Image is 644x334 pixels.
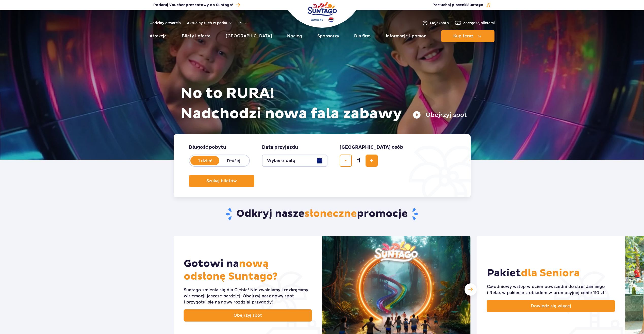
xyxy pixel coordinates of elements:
[413,111,467,119] button: Obejrzyj spot
[353,155,365,167] input: liczba biletów
[317,30,339,42] a: Sponsorzy
[531,303,571,309] span: Dowiedz się więcej
[234,312,262,318] span: Obejrzyj spot
[238,20,248,25] button: pl
[433,3,491,8] button: Posłuchaj piosenkiSuntago
[467,3,483,7] span: Suntago
[173,207,471,221] h2: Odkryj nasze promocje
[455,20,495,26] a: Zarządzajbiletami
[465,283,477,296] div: Następny slajd
[304,207,357,220] span: słoneczne
[226,30,272,42] a: [GEOGRAPHIC_DATA]
[487,284,615,296] div: Całodniowy wstęp w dzień powszedni do stref Jamango i Relax w pakiecie z obiadem w promocyjnej ce...
[521,267,580,280] span: dla Seniora
[422,20,449,26] a: Mojekonto
[441,30,494,42] button: Kup teraz
[386,30,426,42] a: Informacje i pomoc
[453,34,473,38] span: Kup teraz
[340,155,352,167] button: usuń bilet
[219,155,248,166] label: Dłużej
[287,30,302,42] a: Nocleg
[187,21,232,25] button: Aktualny ruch w parku
[189,175,254,187] button: Szukaj biletów
[184,309,312,322] a: Obejrzyj spot
[189,144,226,150] span: Długość pobytu
[184,257,312,283] h2: Gotowi na
[153,2,240,8] a: Podaruj Voucher prezentowy do Suntago!
[174,134,471,197] form: Planowanie wizyty w Park of Poland
[184,287,312,305] div: Suntago zmienia się dla Ciebie! Nie zwalniamy i rozkręcamy wir emocji jeszcze bardziej. Obejrzyj ...
[430,20,449,25] span: Moje konto
[150,30,167,42] a: Atrakcje
[206,179,237,183] span: Szukaj biletów
[191,155,220,166] label: 1 dzień
[180,83,467,124] h1: No to RURA! Nadchodzi nowa fala zabawy
[150,20,181,25] a: Godziny otwarcia
[433,3,483,8] span: Posłuchaj piosenki
[487,267,580,280] h2: Pakiet
[354,30,371,42] a: Dla firm
[153,3,233,8] span: Podaruj Voucher prezentowy do Suntago!
[184,257,278,283] span: nową odsłonę Suntago?
[463,20,495,25] span: Zarządzaj biletami
[262,144,298,150] span: Data przyjazdu
[340,144,403,150] span: [GEOGRAPHIC_DATA] osób
[366,155,378,167] button: dodaj bilet
[182,30,210,42] a: Bilety i oferta
[487,300,615,312] a: Dowiedz się więcej
[262,155,327,167] button: Wybierz datę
